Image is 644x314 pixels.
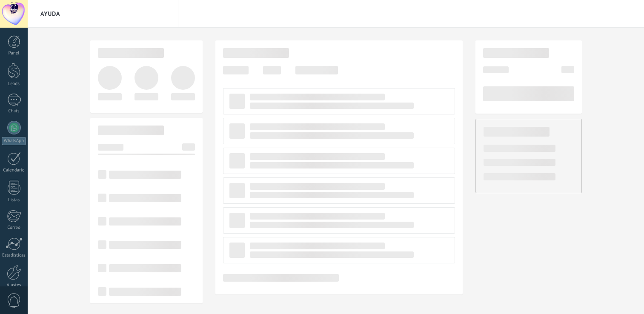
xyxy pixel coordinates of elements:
[2,168,26,173] div: Calendario
[2,225,26,231] div: Correo
[2,197,26,203] div: Listas
[2,81,26,87] div: Leads
[2,283,26,288] div: Ajustes
[2,108,26,114] div: Chats
[2,253,26,258] div: Estadísticas
[2,51,26,56] div: Panel
[2,137,26,145] div: WhatsApp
